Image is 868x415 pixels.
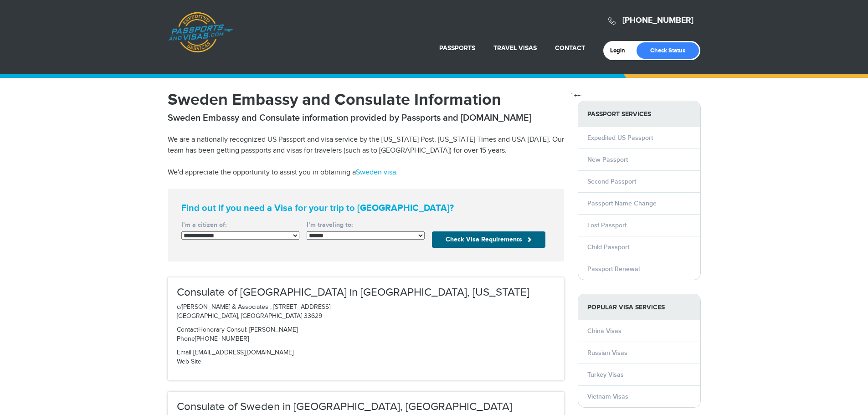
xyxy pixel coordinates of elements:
[177,349,191,356] span: Email
[587,134,653,142] a: Expedited US Passport
[177,401,555,413] h3: Consulate of Sweden in [GEOGRAPHIC_DATA], [GEOGRAPHIC_DATA]
[168,134,564,156] p: We are a nationally recognized US Passport and visa service by the [US_STATE] Post, [US_STATE] Ti...
[168,92,564,108] h1: Sweden Embassy and Consulate Information
[555,44,585,52] a: Contact
[587,156,628,164] a: New Passport
[177,303,555,321] p: c/[PERSON_NAME] & Associates , [STREET_ADDRESS] [GEOGRAPHIC_DATA], [GEOGRAPHIC_DATA] 33629
[356,168,398,177] a: Sweden visa.
[181,220,299,230] label: I’m a citizen of:
[587,265,640,273] a: Passport Renewal
[587,200,657,207] a: Passport Name Change
[587,327,621,335] a: China Visas
[587,221,627,229] a: Lost Passport
[181,203,550,214] strong: Find out if you need a Visa for your trip to [GEOGRAPHIC_DATA]?
[587,243,629,251] a: Child Passport
[587,349,627,357] a: Russian Visas
[177,335,195,343] span: Phone
[578,101,700,127] strong: PASSPORT SERVICES
[493,44,537,52] a: Travel Visas
[168,113,564,123] h2: Sweden Embassy and Consulate information provided by Passports and [DOMAIN_NAME]
[622,15,693,26] a: [PHONE_NUMBER]
[587,371,624,379] a: Turkey Visas
[193,349,293,356] a: [EMAIL_ADDRESS][DOMAIN_NAME]
[177,358,201,365] a: Web Site
[578,294,700,320] strong: Popular Visa Services
[610,47,632,54] a: Login
[587,393,628,400] a: Vietnam Visas
[432,231,545,248] button: Check Visa Requirements
[637,42,699,59] a: Check Status
[307,220,425,230] label: I’m traveling to:
[177,326,555,344] p: Honorary Consul: [PERSON_NAME] [PHONE_NUMBER]
[168,12,233,53] a: Passports & [DOMAIN_NAME]
[587,178,636,185] a: Second Passport
[439,44,475,52] a: Passports
[177,326,198,333] span: Contact
[168,167,564,178] p: We'd appreciate the opportunity to assist you in obtaining a
[177,287,555,298] h3: Consulate of [GEOGRAPHIC_DATA] in [GEOGRAPHIC_DATA], [US_STATE]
